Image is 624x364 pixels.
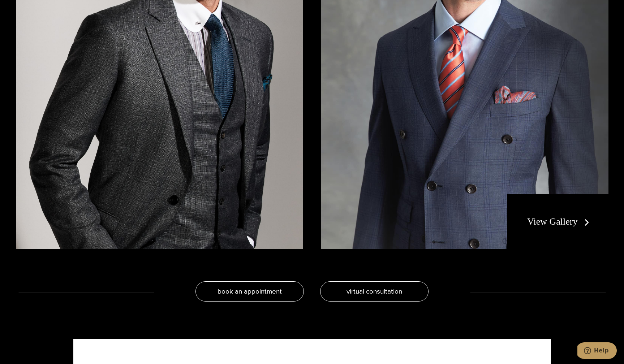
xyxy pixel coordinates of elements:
a: virtual consultation [320,281,429,302]
iframe: Opens a widget where you can chat to one of our agents [577,342,617,360]
a: View Gallery [527,216,592,227]
a: book an appointment [195,281,304,302]
span: book an appointment [218,286,282,296]
span: virtual consultation [347,286,402,296]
